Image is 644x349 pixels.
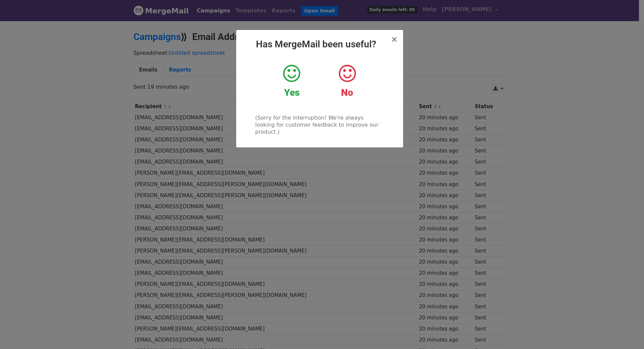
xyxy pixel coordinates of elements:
[241,39,398,50] h2: Has MergeMail been useful?
[269,63,314,98] a: Yes
[284,87,300,98] strong: Yes
[391,35,397,44] span: ×
[255,114,384,135] p: (Sorry for the interruption! We're always looking for customer feedback to improve our product.)
[341,87,353,98] strong: No
[391,35,397,43] button: Close
[324,63,370,98] a: No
